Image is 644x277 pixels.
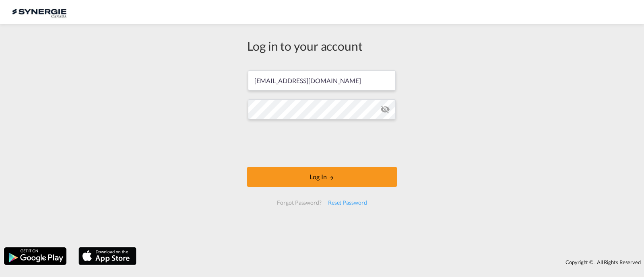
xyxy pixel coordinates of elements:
img: 1f56c880d42311ef80fc7dca854c8e59.png [12,3,66,21]
div: Reset Password [325,195,370,210]
div: Forgot Password? [274,195,324,210]
md-icon: icon-eye-off [380,105,390,114]
div: Copyright © . All Rights Reserved [140,255,644,269]
iframe: reCAPTCHA [261,127,383,159]
img: apple.png [78,246,137,266]
img: google.png [3,246,67,266]
div: Log in to your account [247,37,397,54]
input: Enter email/phone number [248,70,396,90]
button: LOGIN [247,167,397,187]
